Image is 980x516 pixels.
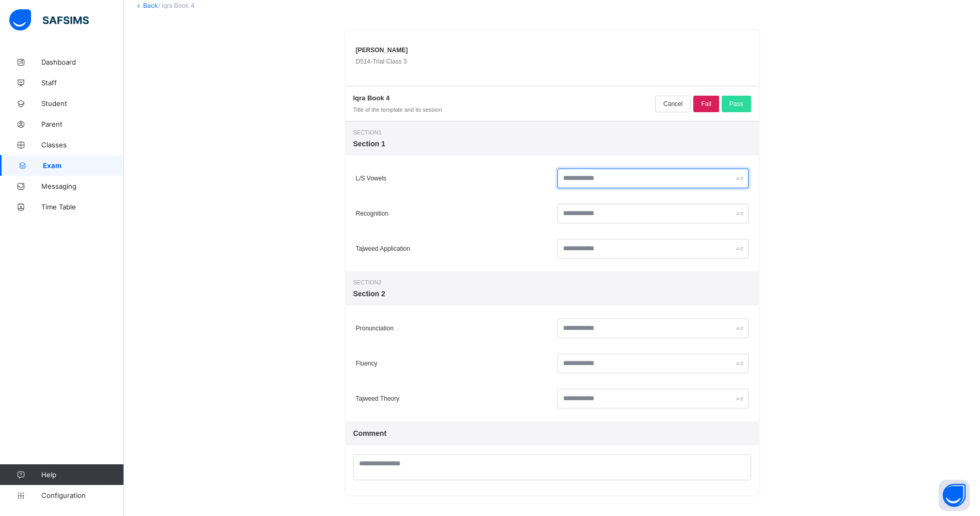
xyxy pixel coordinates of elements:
span: Parent [41,120,124,128]
span: Comment [353,429,751,437]
span: Exam [43,161,124,170]
span: Tajweed Application [356,245,410,252]
a: Back [143,2,158,9]
span: Staff [41,79,124,87]
span: Section 1 [353,129,751,135]
span: Section 1 [353,140,751,148]
span: Cancel [663,100,682,108]
span: Recognition [356,210,388,217]
span: [PERSON_NAME] [356,47,408,54]
span: Iqra Book 4 [353,94,442,102]
span: Student [41,99,124,108]
span: Title of the template and its session [353,107,442,113]
span: Help [41,471,123,479]
span: / Iqra Book 4 [158,2,195,9]
span: Configuration [41,491,123,499]
span: Section 2 [353,279,751,285]
button: Open asap [939,480,970,511]
span: Classes [41,141,124,149]
span: Pass [729,100,743,108]
img: safsims [9,9,89,31]
span: D514 - Trial Class 3 [356,58,407,65]
span: L/S Vowels [356,175,386,182]
span: Tajweed Theory [356,395,400,402]
span: Fluency [356,360,378,367]
span: Messaging [41,182,124,190]
span: Dashboard [41,58,124,66]
span: Section 2 [353,290,751,298]
span: Pronunciation [356,325,394,332]
span: Time Table [41,203,124,211]
span: Fail [701,100,711,108]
